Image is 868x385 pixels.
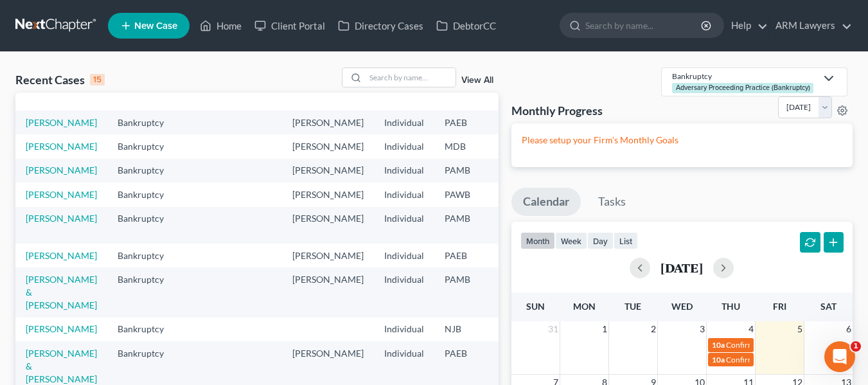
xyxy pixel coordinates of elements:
span: 2 [650,321,657,337]
span: 3 [698,321,706,337]
h3: Monthly Progress [511,103,603,118]
a: [PERSON_NAME] [26,250,97,261]
td: PAMB [434,267,497,317]
td: Individual [374,159,434,183]
td: PAWB [434,183,497,206]
span: Mon [573,301,596,312]
td: 7 [497,267,562,317]
a: Home [193,14,248,37]
a: Client Portal [248,14,332,37]
td: [PERSON_NAME] [282,267,374,317]
td: PAEB [434,111,497,134]
input: Search by name... [585,13,703,37]
a: [PERSON_NAME] [26,165,97,175]
div: Bankruptcy [672,71,816,82]
a: [PERSON_NAME] [26,323,97,334]
td: PAEB [434,244,497,267]
td: Individual [374,318,434,341]
td: 13 [497,159,562,183]
td: Bankruptcy [107,159,188,183]
span: Thu [722,301,740,312]
a: [PERSON_NAME] [26,141,97,152]
td: Bankruptcy [107,244,188,267]
p: Please setup your Firm's Monthly Goals [522,134,842,147]
a: Tasks [587,188,637,216]
td: Individual [374,267,434,317]
td: 13 [497,183,562,206]
td: MDB [434,134,497,158]
a: Calendar [511,188,581,216]
td: Individual [374,134,434,158]
button: day [587,232,614,249]
a: Help [725,14,768,37]
span: 1 [601,321,608,337]
span: Wed [671,301,693,312]
td: 13 [497,111,562,134]
button: month [520,232,555,249]
a: [PERSON_NAME] [26,117,97,128]
a: DebtorCC [430,14,502,37]
td: 7 [497,318,562,341]
a: [PERSON_NAME] & [PERSON_NAME] [26,348,97,384]
div: 15 [90,74,105,85]
a: Directory Cases [332,14,430,37]
span: 4 [747,321,755,337]
td: Individual [374,111,434,134]
span: Fri [773,301,786,312]
a: [PERSON_NAME] [26,189,97,200]
td: 7 [497,244,562,267]
td: Individual [374,183,434,206]
td: Bankruptcy [107,318,188,341]
span: 1 [851,341,861,352]
a: View All [461,76,493,85]
span: Sun [526,301,545,312]
td: PAMB [434,207,497,244]
span: Tue [624,301,641,312]
span: 31 [547,321,560,337]
button: list [614,232,638,249]
a: [PERSON_NAME] [26,213,97,224]
td: [PERSON_NAME] [282,207,374,244]
span: 10a [712,355,725,364]
td: Individual [374,244,434,267]
span: 5 [796,321,804,337]
span: Sat [820,301,837,312]
a: ARM Lawyers [769,14,852,37]
span: 6 [845,321,853,337]
td: [PERSON_NAME] [282,111,374,134]
td: 7 [497,207,562,244]
td: Individual [374,207,434,244]
button: week [555,232,587,249]
td: [PERSON_NAME] [282,183,374,206]
td: Bankruptcy [107,111,188,134]
td: [PERSON_NAME] [282,159,374,183]
td: Bankruptcy [107,267,188,317]
span: New Case [134,21,177,31]
td: PAMB [434,159,497,183]
td: Bankruptcy [107,134,188,158]
iframe: Intercom live chat [824,341,855,372]
td: Bankruptcy [107,207,188,244]
h2: [DATE] [660,261,703,274]
td: 7 [497,134,562,158]
span: Confirmation Date for [PERSON_NAME] [726,355,862,364]
input: Search by name... [366,68,456,87]
div: Recent Cases [15,72,105,87]
td: [PERSON_NAME] [282,134,374,158]
span: 10a [712,340,725,350]
td: NJB [434,318,497,341]
a: [PERSON_NAME] & [PERSON_NAME] [26,274,97,310]
td: Bankruptcy [107,183,188,206]
div: Adversary Proceeding Practice (Bankruptcy) [672,83,813,93]
td: [PERSON_NAME] [282,244,374,267]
